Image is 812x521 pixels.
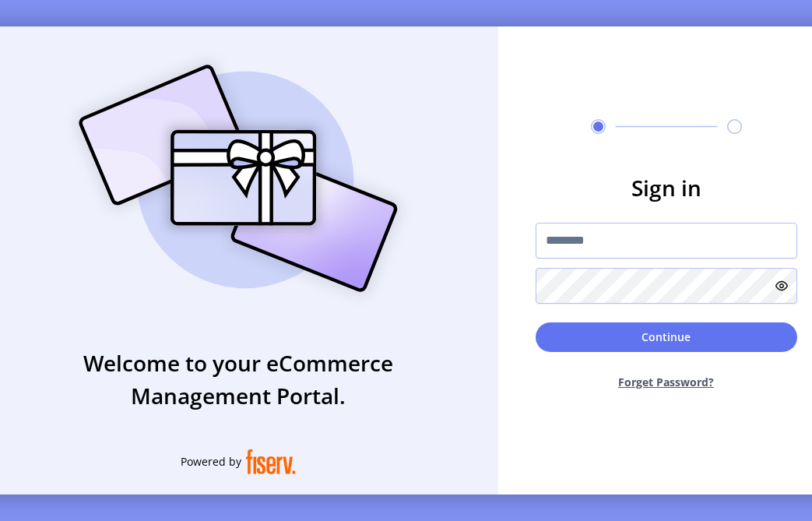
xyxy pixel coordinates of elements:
button: Continue [536,322,797,352]
span: Powered by [181,453,241,470]
button: Forget Password? [536,361,797,403]
h3: Sign in [536,171,797,204]
img: card_Illustration.svg [55,48,421,309]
